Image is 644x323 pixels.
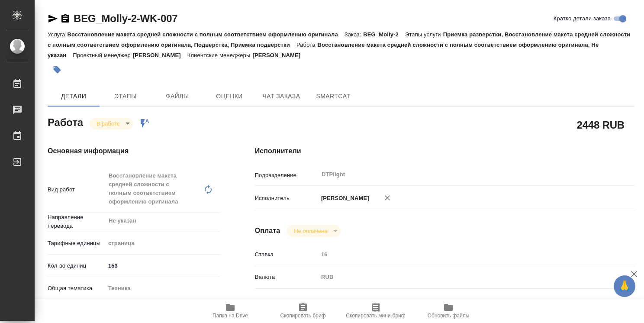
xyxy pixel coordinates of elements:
span: Файлы [157,91,198,102]
p: Этапы услуги [405,31,443,38]
p: Услуга [48,31,67,38]
span: Кратко детали заказа [554,14,611,23]
button: Скопировать мини-бриф [339,299,412,323]
p: Исполнитель [255,194,318,203]
span: Папка на Drive [213,313,248,319]
div: страница [105,236,220,251]
p: [PERSON_NAME] [318,194,369,203]
p: [PERSON_NAME] [252,52,307,58]
p: Кол-во единиц [48,262,105,270]
p: Восстановление макета средней сложности с полным соответствием оформлению оригинала, Не указан [48,42,599,58]
span: Детали [53,91,94,102]
input: ✎ Введи что-нибудь [105,259,220,272]
span: Скопировать бриф [280,313,325,319]
h4: Исполнители [255,146,634,156]
span: Чат заказа [261,91,302,102]
p: Подразделение [255,171,318,180]
button: Удалить исполнителя [378,188,397,207]
p: Восстановление макета средней сложности с полным соответствием оформлению оригинала [67,31,344,38]
span: Скопировать мини-бриф [346,313,405,319]
span: Обновить файлы [428,313,470,319]
h2: 2448 RUB [577,117,625,132]
p: Вид работ [48,185,105,194]
button: Скопировать ссылку для ЯМессенджера [48,13,58,24]
div: Техника [105,281,220,296]
h4: Основная информация [48,146,220,156]
p: Общая тематика [48,284,105,293]
button: В работе [94,120,122,127]
a: BEG_Molly-2-WK-007 [74,13,177,24]
button: Обновить файлы [412,299,485,323]
h2: Работа [48,114,83,129]
button: Не оплачена [291,227,330,235]
p: Заказ: [345,31,363,38]
p: Работа [296,42,318,48]
p: Направление перевода [48,213,105,230]
p: Ставка [255,250,318,259]
p: Тарифные единицы [48,239,105,248]
button: Скопировать бриф [267,299,339,323]
button: Добавить тэг [48,60,67,79]
span: Оценки [209,91,250,102]
button: 🙏 [614,275,635,297]
span: Этапы [105,91,146,102]
p: Клиентские менеджеры [187,52,253,58]
span: SmartCat [312,91,354,102]
input: Пустое поле [318,248,603,261]
span: 🙏 [617,277,632,295]
p: Валюта [255,273,318,281]
div: RUB [318,270,603,284]
h4: Оплата [255,226,280,236]
p: Проектный менеджер [73,52,132,58]
div: В работе [287,225,340,237]
button: Скопировать ссылку [60,13,71,24]
p: [PERSON_NAME] [133,52,187,58]
button: Папка на Drive [194,299,267,323]
p: BEG_Molly-2 [363,31,405,38]
div: В работе [90,118,133,129]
